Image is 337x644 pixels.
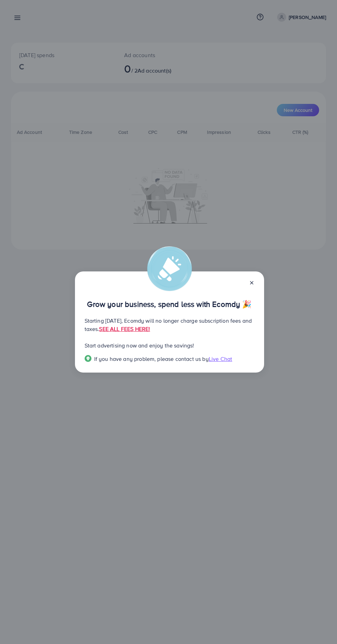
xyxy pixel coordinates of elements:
a: SEE ALL FEES HERE! [99,325,150,333]
p: Starting [DATE], Ecomdy will no longer charge subscription fees and taxes. [85,316,254,333]
span: Live Chat [209,355,232,363]
span: If you have any problem, please contact us by [94,355,209,363]
p: Start advertising now and enjoy the savings! [85,341,254,350]
p: Grow your business, spend less with Ecomdy 🎉 [85,300,254,308]
img: Popup guide [85,355,91,362]
img: alert [147,246,192,291]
